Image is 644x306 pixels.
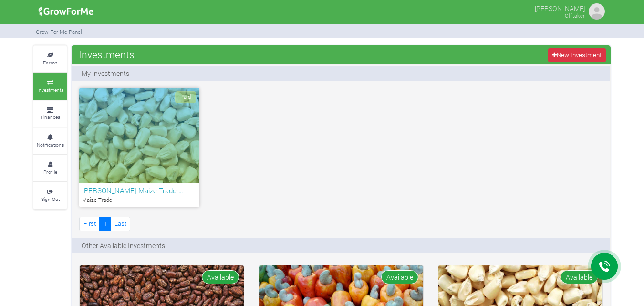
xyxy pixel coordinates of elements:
[37,141,64,148] small: Notifications
[33,73,67,99] a: Investments
[82,196,197,204] p: Maize Trade
[565,12,585,19] small: Offtaker
[79,217,100,231] a: First
[82,241,165,251] p: Other Available Investments
[79,88,199,207] a: Paid [PERSON_NAME] Maize Trade … Maize Trade
[535,2,585,13] p: [PERSON_NAME]
[587,2,606,21] img: growforme image
[43,169,57,175] small: Profile
[37,86,63,93] small: Investments
[33,182,67,209] a: Sign Out
[202,270,239,284] span: Available
[99,217,111,231] a: 1
[548,48,606,62] a: New Investment
[41,114,60,120] small: Finances
[36,28,82,35] small: Grow For Me Panel
[41,196,60,202] small: Sign Out
[561,270,598,284] span: Available
[82,186,197,195] h6: [PERSON_NAME] Maize Trade …
[175,91,196,103] span: Paid
[79,217,130,231] nav: Page Navigation
[33,155,67,181] a: Profile
[33,46,67,72] a: Farms
[43,59,57,66] small: Farms
[82,68,129,78] p: My Investments
[33,101,67,127] a: Finances
[381,270,418,284] span: Available
[110,217,130,231] a: Last
[35,2,97,21] img: growforme image
[33,128,67,154] a: Notifications
[76,45,137,64] span: Investments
